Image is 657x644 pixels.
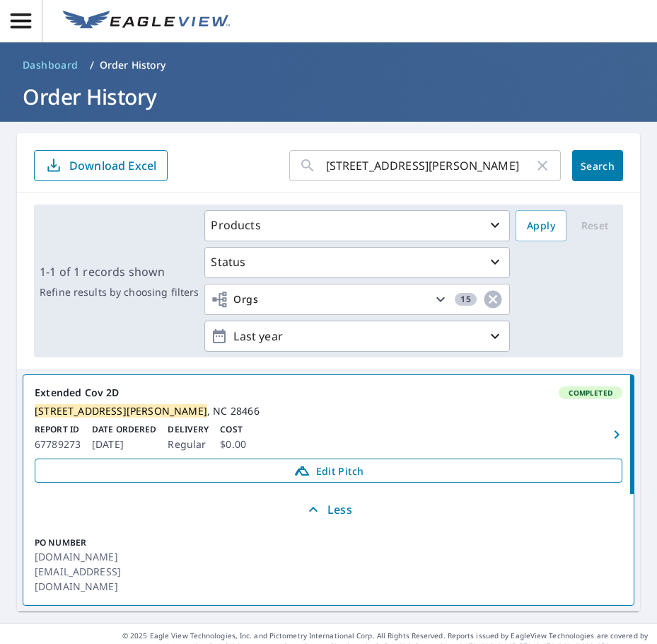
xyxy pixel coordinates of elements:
[17,82,640,111] h1: Order History
[204,210,510,241] button: Products
[516,210,566,241] button: Apply
[23,58,79,72] span: Dashboard
[35,536,158,549] p: PO Number
[63,11,230,32] img: EV Logo
[54,2,238,40] a: EV Logo
[35,549,158,594] p: [DOMAIN_NAME][EMAIL_ADDRESS][DOMAIN_NAME]
[220,423,246,436] p: Cost
[211,217,260,234] p: Products
[44,462,613,479] span: Edit Pitch
[168,423,209,436] p: Delivery
[17,54,640,76] nav: breadcrumb
[220,436,246,453] p: $0.00
[305,501,352,518] p: Less
[34,150,168,181] button: Download Excel
[35,404,207,418] mark: [STREET_ADDRESS][PERSON_NAME]
[17,54,84,76] a: Dashboard
[168,436,209,453] p: Regular
[228,324,487,349] p: Last year
[211,291,258,309] span: Orgs
[92,436,156,453] p: [DATE]
[204,247,510,278] button: Status
[583,159,612,173] span: Search
[572,150,623,181] button: Search
[35,423,81,436] p: Report ID
[455,294,477,304] span: 15
[35,386,622,399] div: Extended Cov 2D
[69,158,156,173] p: Download Excel
[92,423,156,436] p: Date Ordered
[204,321,510,352] button: Last year
[204,284,510,315] button: Orgs15
[40,286,199,299] p: Refine results by choosing filters
[527,217,555,235] span: Apply
[23,375,634,494] a: Extended Cov 2DCompleted[STREET_ADDRESS][PERSON_NAME], NC 28466Report ID67789273Date Ordered[DATE...
[211,253,245,270] p: Status
[326,146,534,185] input: Address, Report #, Claim ID, etc.
[35,459,622,483] a: Edit Pitch
[35,405,622,418] div: , NC 28466
[560,388,621,398] span: Completed
[35,436,81,453] p: 67789273
[23,494,634,525] button: Less
[100,58,166,72] p: Order History
[40,263,199,280] p: 1-1 of 1 records shown
[90,57,94,74] li: /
